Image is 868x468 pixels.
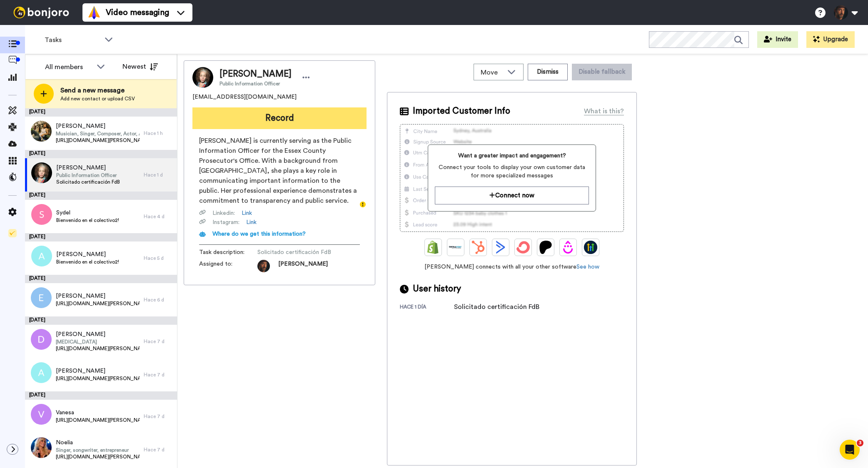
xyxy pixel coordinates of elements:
[56,345,140,352] span: [URL][DOMAIN_NAME][PERSON_NAME]
[25,275,177,283] div: [DATE]
[572,64,632,80] button: Disable fallback
[806,31,855,48] button: Upgrade
[192,107,367,129] button: Record
[56,164,120,172] span: [PERSON_NAME]
[25,233,177,241] div: [DATE]
[219,68,292,80] span: [PERSON_NAME]
[400,304,454,312] div: hace 1 día
[144,296,173,303] div: Hace 6 d
[31,362,52,383] img: a.png
[116,58,164,75] button: Newest
[31,204,52,225] img: s.png
[56,438,140,447] span: Noelia
[539,241,552,254] img: Patreon
[516,241,530,254] img: ConvertKit
[56,447,140,453] span: Singer, songwriter, entrepreneur
[471,241,485,254] img: Hubspot
[576,264,599,270] a: See how
[246,218,257,227] a: Link
[56,172,120,179] span: Public Information Officer
[257,248,337,256] span: Solicitado certificación FdB
[144,255,173,261] div: Hace 5 d
[757,31,798,48] button: Invite
[144,172,173,178] div: Hace 1 d
[400,263,624,271] span: [PERSON_NAME] connects with all your other software
[87,6,101,19] img: vm-color.svg
[10,7,72,18] img: bj-logo-header-white.svg
[25,150,177,158] div: [DATE]
[435,152,589,160] span: Want a greater impact and engagement?
[56,137,140,144] span: [URL][DOMAIN_NAME][PERSON_NAME]
[56,259,119,265] span: Bienvenido en el colectivo2!
[144,338,173,345] div: Hace 7 d
[435,187,589,204] button: Connect now
[25,108,177,117] div: [DATE]
[56,292,140,300] span: [PERSON_NAME]
[449,241,462,254] img: Ontraport
[454,302,539,312] div: Solicitado certificación FdB
[56,330,140,339] span: [PERSON_NAME]
[494,241,507,254] img: ActiveCampaign
[45,35,100,45] span: Tasks
[413,105,510,117] span: Imported Customer Info
[56,300,140,307] span: [URL][DOMAIN_NAME][PERSON_NAME]
[25,316,177,325] div: [DATE]
[257,260,270,272] img: 433a0d39-d5e5-4e8b-95ab-563eba39db7f-1570019947.jpg
[60,95,135,102] span: Add new contact or upload CSV
[242,209,252,217] a: Link
[25,192,177,200] div: [DATE]
[199,136,360,206] span: [PERSON_NAME] is currently serving as the Public Information Officer for the Essex County Prosecu...
[199,248,257,256] span: Task description :
[144,213,173,220] div: Hace 4 d
[192,67,213,88] img: Image of Carmen Martin
[8,229,17,237] img: Checklist.svg
[840,440,860,460] iframe: Intercom live chat
[56,408,140,417] span: Vanesa
[144,413,173,420] div: Hace 7 d
[31,162,52,183] img: e218c408-e94e-472f-9883-cda3c2d21506.jpg
[56,217,119,224] span: Bienvenido en el colectivo2!
[359,201,367,208] div: Tooltip anchor
[435,163,589,180] span: Connect your tools to display your own customer data for more specialized messages
[584,241,597,254] img: GoHighLevel
[56,453,140,460] span: [URL][DOMAIN_NAME][PERSON_NAME]
[56,122,140,130] span: [PERSON_NAME]
[56,250,119,259] span: [PERSON_NAME]
[278,260,328,272] span: [PERSON_NAME]
[106,7,169,18] span: Video messaging
[584,106,624,116] div: What is this?
[31,404,52,425] img: v.png
[212,209,235,217] span: Linkedin :
[528,64,568,80] button: Dismiss
[144,130,173,137] div: Hace 1 h
[31,437,52,458] img: de68ce93-7dca-4d24-b91e-f2826f34535c.jpg
[144,371,173,378] div: Hace 7 d
[144,446,173,453] div: Hace 7 d
[31,329,52,350] img: d.png
[31,121,52,142] img: bde61671-2a27-489d-b1f7-2ce252b55e84.jpg
[31,287,52,308] img: e.png
[561,241,575,254] img: Drip
[56,339,140,345] span: [MEDICAL_DATA]
[56,209,119,217] span: Sydel
[56,130,140,137] span: Musician, Singer, Composer, Actor, Activist
[56,375,140,382] span: [URL][DOMAIN_NAME][PERSON_NAME]
[212,218,239,227] span: Instagram :
[219,80,292,87] span: Public Information Officer
[56,367,140,375] span: [PERSON_NAME]
[481,67,503,77] span: Move
[56,417,140,423] span: [URL][DOMAIN_NAME][PERSON_NAME]
[413,283,461,295] span: User history
[857,440,863,446] span: 3
[45,62,92,72] div: All members
[60,85,135,95] span: Send a new message
[192,93,297,101] span: [EMAIL_ADDRESS][DOMAIN_NAME]
[25,391,177,400] div: [DATE]
[427,241,440,254] img: Shopify
[212,231,306,237] span: Where do we get this information?
[31,246,52,266] img: a.png
[56,179,120,185] span: Solicitado certificación FdB
[199,260,257,272] span: Assigned to:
